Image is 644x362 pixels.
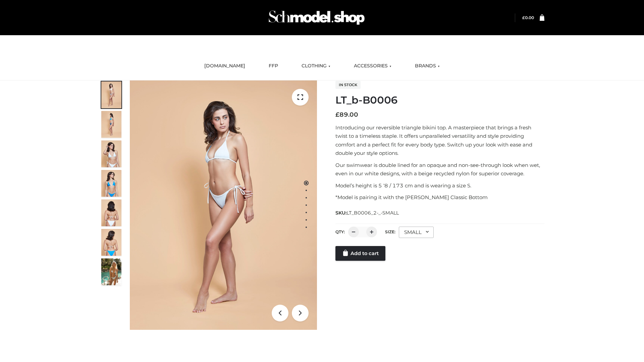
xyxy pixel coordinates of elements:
p: Model’s height is 5 ‘8 / 173 cm and is wearing a size S. [335,181,544,190]
a: ACCESSORIES [349,59,396,73]
a: CLOTHING [297,59,335,73]
span: SKU: [335,209,399,217]
img: ArielClassicBikiniTop_CloudNine_AzureSky_OW114ECO_2-scaled.jpg [101,111,121,138]
a: BRANDS [410,59,445,73]
a: Add to cart [335,246,385,261]
bdi: 89.00 [335,111,358,118]
span: £ [335,111,339,118]
img: ArielClassicBikiniTop_CloudNine_AzureSky_OW114ECO_7-scaled.jpg [101,199,121,226]
a: FFP [264,59,283,73]
bdi: 0.00 [522,15,534,20]
span: In stock [335,81,361,89]
span: £ [522,15,525,20]
img: Arieltop_CloudNine_AzureSky2.jpg [101,258,121,285]
span: LT_B0006_2-_-SMALL [346,210,399,216]
p: Introducing our reversible triangle bikini top. A masterpiece that brings a fresh twist to a time... [335,123,544,158]
p: Our swimwear is double lined for an opaque and non-see-through look when wet, even in our white d... [335,161,544,178]
div: SMALL [399,227,434,238]
a: £0.00 [522,15,534,20]
img: ArielClassicBikiniTop_CloudNine_AzureSky_OW114ECO_8-scaled.jpg [101,229,121,256]
img: ArielClassicBikiniTop_CloudNine_AzureSky_OW114ECO_3-scaled.jpg [101,140,121,167]
img: ArielClassicBikiniTop_CloudNine_AzureSky_OW114ECO_1 [130,80,317,330]
label: Size: [385,229,395,234]
a: [DOMAIN_NAME] [199,59,250,73]
h1: LT_b-B0006 [335,94,544,106]
img: ArielClassicBikiniTop_CloudNine_AzureSky_OW114ECO_1-scaled.jpg [101,81,121,108]
label: QTY: [335,229,345,234]
p: *Model is pairing it with the [PERSON_NAME] Classic Bottom [335,193,544,202]
img: Schmodel Admin 964 [266,4,367,31]
img: ArielClassicBikiniTop_CloudNine_AzureSky_OW114ECO_4-scaled.jpg [101,170,121,197]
